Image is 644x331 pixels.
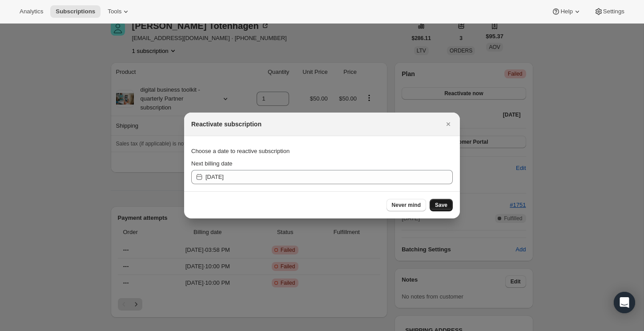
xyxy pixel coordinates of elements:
span: Help [560,8,572,15]
button: Settings [589,5,630,18]
span: Never mind [392,202,421,209]
button: Subscriptions [50,5,101,18]
div: Choose a date to reactive subscription [191,143,453,159]
span: Next billing date [191,160,233,167]
button: Close [442,118,455,130]
span: Subscriptions [56,8,95,15]
button: Save [430,199,453,211]
span: Analytics [20,8,43,15]
span: Settings [603,8,624,15]
button: Tools [102,5,136,18]
h2: Reactivate subscription [191,120,262,129]
span: Save [435,202,447,209]
span: Tools [108,8,121,15]
div: Open Intercom Messenger [614,292,635,313]
button: Analytics [14,5,48,18]
button: Help [546,5,587,18]
button: Never mind [386,199,426,211]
